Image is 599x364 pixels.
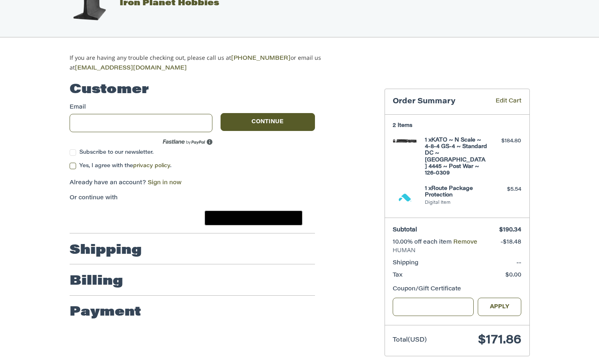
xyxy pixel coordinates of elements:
span: $190.34 [499,227,521,233]
a: Edit Cart [484,97,521,107]
span: $171.86 [478,334,521,347]
h3: 2 Items [393,122,521,129]
span: Subtotal [393,227,417,233]
h2: Billing [70,273,123,290]
span: Shipping [393,260,418,266]
span: Yes, I agree with the . [79,163,171,168]
div: $184.80 [489,137,521,145]
button: Google Pay [205,211,302,225]
iframe: PayPal-paypal [67,211,128,225]
h2: Payment [70,304,141,320]
p: Or continue with [70,194,315,203]
span: Total (USD) [393,337,427,343]
label: Email [70,103,213,112]
button: Continue [221,113,315,131]
h4: 1 x Route Package Protection [425,185,487,199]
h4: 1 x KATO ~ N Scale ~ 4-8-4 GS-4 ~ Standard DC ~ [GEOGRAPHIC_DATA] 4445 ~ Post War ~ 126-0309 [425,137,487,177]
p: Already have an account? [70,179,315,187]
button: Apply [478,298,522,316]
span: Tax [393,272,402,278]
h2: Customer [70,82,149,98]
a: privacy policy [133,163,170,168]
a: [PHONE_NUMBER] [231,56,291,61]
span: 10.00% off each item [393,240,453,245]
a: Sign in now [148,180,181,186]
a: Remove [453,240,477,245]
li: Digital Item [425,200,487,207]
h3: Order Summary [393,97,484,107]
span: HUMAN [393,247,521,255]
p: If you are having any trouble checking out, please call us at or email us at [70,53,347,73]
span: -$18.48 [501,240,521,245]
h2: Shipping [70,242,142,259]
span: $0.00 [505,272,521,278]
input: Gift Certificate or Coupon Code [393,298,474,316]
span: -- [516,260,521,266]
iframe: PayPal-paylater [136,211,197,225]
a: [EMAIL_ADDRESS][DOMAIN_NAME] [75,65,187,71]
div: $5.54 [489,185,521,194]
div: Coupon/Gift Certificate [393,285,521,294]
span: Subscribe to our newsletter. [79,150,153,155]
